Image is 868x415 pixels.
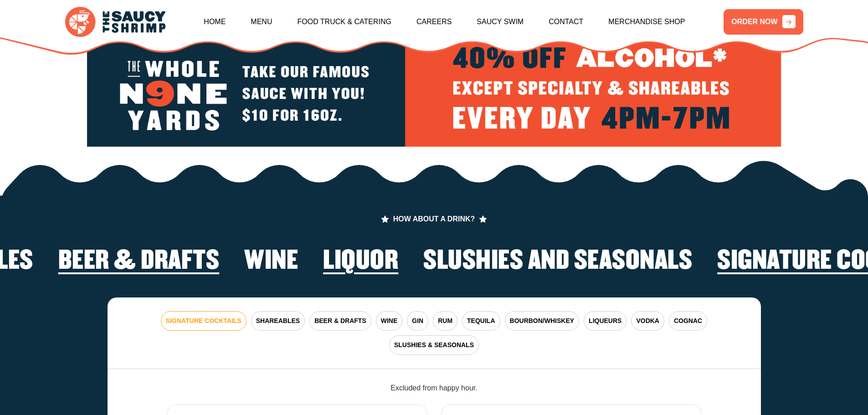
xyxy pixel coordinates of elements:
h2: Slushies and Seasonals [423,247,692,275]
span: HOW ABOUT A DRINK? [381,215,487,223]
a: Menu [251,2,272,41]
span: SLUSHIES & SEASONALS [394,340,474,350]
button: BEER & DRAFTS [309,311,371,331]
button: GIN [407,311,428,331]
span: BEER & DRAFTS [314,316,366,326]
span: RUM [438,316,452,326]
h2: Liquor [323,247,398,275]
a: Home [204,2,226,41]
button: SHAREABLES [251,311,305,331]
li: 6 of 6 [423,247,692,279]
h2: Wine [244,247,298,275]
span: SIGNATURE COCKTAILS [166,316,241,326]
span: WINE [381,316,398,326]
button: COGNAC [669,311,707,331]
span: TEQUILA [467,316,495,326]
button: LIQUEURS [584,311,627,331]
img: logo [65,7,165,37]
button: SIGNATURE COCKTAILS [161,311,247,331]
span: LIQUEURS [589,316,621,326]
img: logo [87,5,781,147]
span: GIN [412,316,423,326]
div: Excluded from happy hour. [167,383,702,394]
button: BOURBON/WHISKEY [505,311,580,331]
span: SHAREABLES [256,316,300,326]
h2: Beer & Drafts [58,247,220,275]
button: VODKA [631,311,664,331]
span: COGNAC [674,316,702,326]
button: TEQUILA [462,311,500,331]
span: VODKA [636,316,659,326]
button: WINE [376,311,403,331]
a: Saucy Swim [477,2,524,41]
a: Food Truck & Catering [297,2,391,41]
a: Careers [416,2,452,41]
a: Contact [549,2,583,41]
button: SLUSHIES & SEASONALS [389,335,479,355]
li: 5 of 6 [323,247,398,279]
a: ORDER NOW [724,9,803,35]
button: RUM [433,311,457,331]
span: BOURBON/WHISKEY [510,316,575,326]
a: Merchandise Shop [608,2,685,41]
li: 3 of 6 [58,247,220,279]
li: 4 of 6 [244,247,298,279]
